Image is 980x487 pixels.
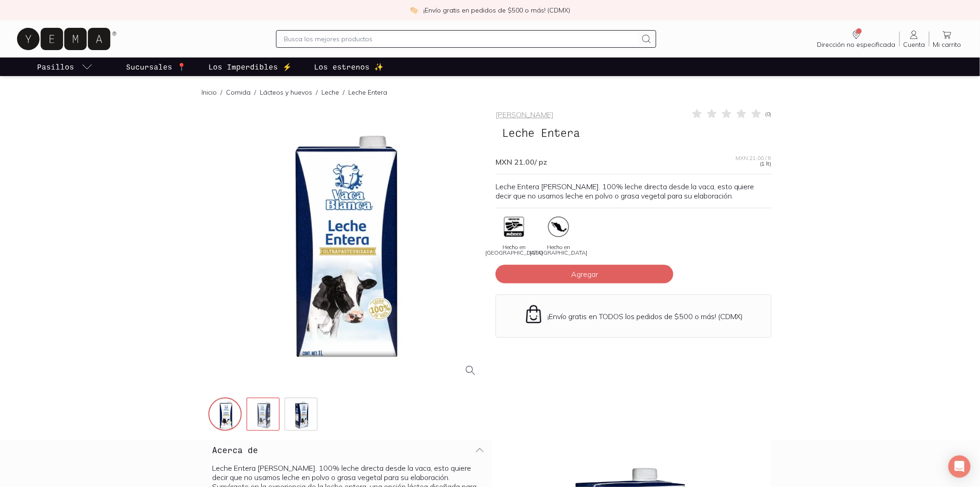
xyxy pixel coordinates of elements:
span: / [217,88,226,97]
span: (1 lt) [760,161,772,167]
img: vaca-blanca-entera-lateral1_83bdbaec-7422-49ef-8adf-1f0486403f17=fwebp-q70-w256 [247,398,281,432]
a: Lácteos y huevos [260,88,312,96]
p: Los estrenos ✨ [314,61,383,72]
span: Leche Entera [496,124,586,141]
span: Cuenta [904,40,925,49]
span: ( 0 ) [766,111,772,117]
img: check [410,6,418,14]
p: Leche Entera [348,88,387,97]
img: vaca-blanca-entera-lateral2_48bd7c8f-4a9e-4139-a3a6-9786aee8441e=fwebp-q70-w256 [285,398,319,432]
a: Mi carrito [930,29,965,49]
a: Los estrenos ✨ [312,58,385,76]
button: Agregar [496,265,673,283]
span: MXN 21.00 / lt [736,155,772,161]
span: Hecho en [GEOGRAPHIC_DATA] [485,244,543,256]
a: Inicio [201,88,217,96]
a: [PERSON_NAME] [496,110,553,119]
span: Hecho en [GEOGRAPHIC_DATA] [530,244,587,256]
a: Los Imperdibles ⚡️ [207,58,294,76]
span: / [339,88,348,97]
img: Envío [524,304,544,324]
span: Dirección no especificada [817,40,896,49]
span: Mi carrito [933,40,961,49]
img: hecho-en-mexico_be968a7e-d89d-4421-bc8c-fa5fcc93e184=fwebp-q70-w96 [503,216,525,238]
a: Leche [321,88,339,96]
a: Sucursales 📍 [124,58,188,76]
span: / [312,88,321,97]
p: Leche Entera [PERSON_NAME]. 100% leche directa desde la vaca, esto quiere decir que no usamos lec... [496,182,772,200]
a: pasillo-todos-link [35,58,94,76]
p: ¡Envío gratis en pedidos de $500 o más! (CDMX) [424,6,571,15]
img: artboard-3-copy-22x_c9daec04-8bad-4784-930e-66672e948571=fwebp-q70-w96 [547,216,570,238]
p: Pasillos [37,61,74,72]
h3: Acerca de [212,444,258,456]
span: MXN 21.00 / pz [496,157,547,167]
p: Los Imperdibles ⚡️ [208,61,292,72]
p: ¡Envío gratis en TODOS los pedidos de $500 o más! (CDMX) [547,312,743,321]
p: Sucursales 📍 [126,61,186,72]
img: vaca-blanca-entera-frente_5700b8f9-c438-4a94-8ac6-97e4dd6acb1c=fwebp-q70-w256 [209,398,243,432]
span: Agregar [571,269,598,279]
a: Comida [226,88,251,96]
a: Dirección no especificada [814,29,899,49]
span: / [251,88,260,97]
input: Busca los mejores productos [284,33,637,45]
div: Open Intercom Messenger [949,455,971,478]
a: Cuenta [900,29,929,49]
